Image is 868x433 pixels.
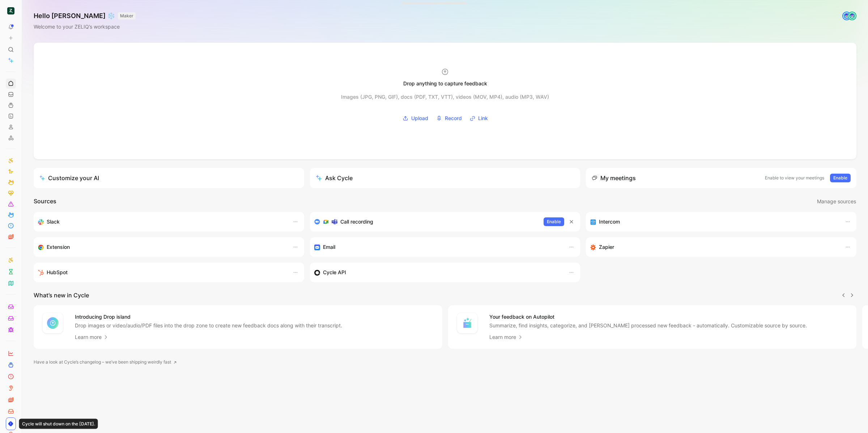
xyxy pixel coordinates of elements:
[848,12,856,20] img: avatar
[599,217,620,226] h3: Intercom
[19,419,98,429] div: Cycle will shut down on the [DATE].
[34,22,136,31] div: Welcome to your ZELIQ’s workspace
[6,6,16,16] button: ZELIQ
[39,174,99,182] div: Customize your AI
[489,333,523,341] a: Learn more
[400,113,431,124] button: Upload
[75,333,109,341] a: Learn more
[590,217,838,226] div: Sync your customers, send feedback and get updates in Intercom
[34,291,89,300] h2: What’s new in Cycle
[434,113,464,124] button: Record
[830,174,851,182] button: Enable
[314,268,562,277] div: Sync customers & send feedback from custom sources. Get inspired by our favorite use case
[817,197,856,206] button: Manage sources
[403,79,487,88] div: Drop anything to capture feedback
[118,12,136,20] button: MAKER
[323,268,346,277] h3: Cycle API
[478,114,488,123] span: Link
[34,168,304,188] a: Customize your AI
[592,174,636,182] div: My meetings
[34,12,136,20] h1: Hello [PERSON_NAME] ❄️
[341,93,549,101] div: Images (JPG, PNG, GIF), docs (PDF, TXT, VTT), videos (MOV, MP4), audio (MP3, WAV)
[314,217,538,226] div: Record & transcribe meetings from Zoom, Meet & Teams.
[316,174,353,182] div: Ask Cycle
[843,12,850,20] img: avatar
[817,197,856,206] span: Manage sources
[47,243,70,251] h3: Extension
[38,217,285,226] div: Sync your customers, send feedback and get updates in Slack
[340,217,373,226] h3: Call recording
[323,243,335,251] h3: Email
[765,174,824,182] p: Enable to view your meetings
[34,358,177,366] a: Have a look at Cycle’s changelog – we’ve been shipping weirdly fast
[411,114,428,123] span: Upload
[34,197,56,206] h2: Sources
[47,217,60,226] h3: Slack
[314,243,562,251] div: Forward emails to your feedback inbox
[38,243,285,251] div: Capture feedback from anywhere on the web
[47,268,68,277] h3: HubSpot
[547,218,561,225] span: Enable
[833,174,847,182] span: Enable
[590,243,838,251] div: Capture feedback from thousands of sources with Zapier (survey results, recordings, sheets, etc).
[75,322,342,329] p: Drop images or video/audio/PDF files into the drop zone to create new feedback docs along with th...
[489,313,807,321] h4: Your feedback on Autopilot
[75,313,342,321] h4: Introducing Drop island
[467,113,490,124] button: Link
[544,217,564,226] button: Enable
[445,114,462,123] span: Record
[7,7,14,14] img: ZELIQ
[489,322,807,329] p: Summarize, find insights, categorize, and [PERSON_NAME] processed new feedback - automatically. C...
[310,168,580,188] button: Ask Cycle
[599,243,614,251] h3: Zapier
